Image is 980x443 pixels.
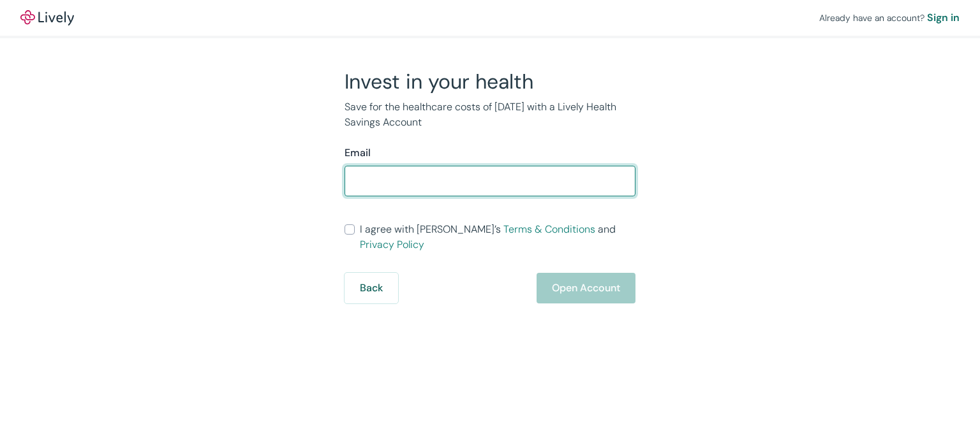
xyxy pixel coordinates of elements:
a: Terms & Conditions [503,222,595,236]
p: Save for the healthcare costs of [DATE] with a Lively Health Savings Account [345,99,635,130]
a: Sign in [927,10,960,25]
span: I agree with [PERSON_NAME]’s and [360,222,635,252]
a: LivelyLively [20,10,74,25]
a: Privacy Policy [360,238,424,251]
img: Lively [20,10,74,25]
h2: Invest in your health [345,69,635,94]
div: Already have an account? [819,10,960,25]
button: Back [345,273,398,303]
label: Email [345,145,371,161]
